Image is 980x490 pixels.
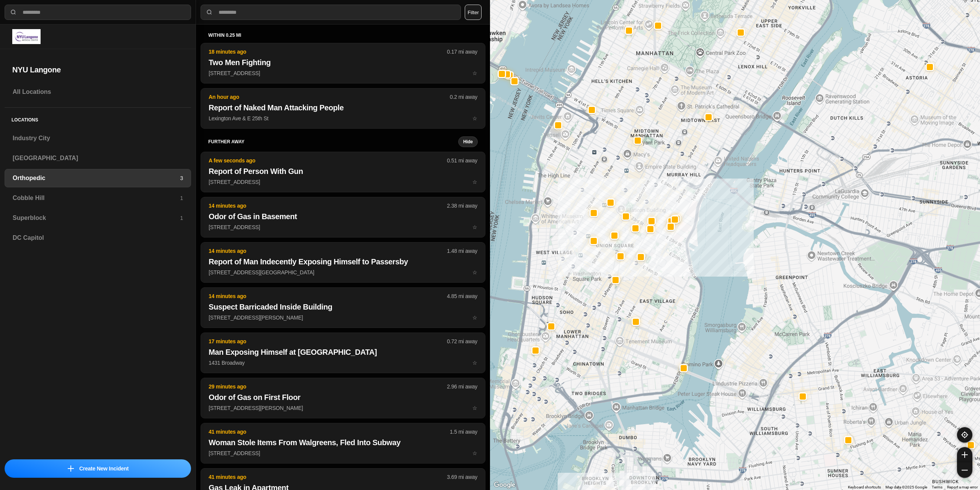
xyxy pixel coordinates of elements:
[450,428,477,436] p: 1.5 mi away
[206,8,213,16] img: search
[201,88,485,129] button: An hour ago0.2 mi awayReport of Naked Man Attacking PeopleLexington Ave & E 25th Ststar
[209,211,477,222] h2: Odor of Gas in Basement
[472,450,477,456] span: star
[209,157,447,164] p: A few seconds ago
[201,242,485,283] button: 14 minutes ago1.48 mi awayReport of Man Indecently Exposing Himself to Passersby[STREET_ADDRESS][...
[447,247,477,255] p: 1.48 mi away
[209,428,450,436] p: 41 minutes ago
[201,115,485,121] a: An hour ago0.2 mi awayReport of Naked Man Attacking PeopleLexington Ave & E 25th Ststar
[209,247,447,255] p: 14 minutes ago
[5,189,191,207] a: Cobble Hill1
[848,485,881,490] button: Keyboard shortcuts
[209,392,477,403] h2: Odor of Gas on First Floor
[472,269,477,275] span: star
[5,169,191,187] a: Orthopedic3
[447,202,477,210] p: 2.38 mi away
[209,404,477,412] p: [STREET_ADDRESS][PERSON_NAME]
[79,465,129,472] p: Create New Incident
[68,465,74,472] img: icon
[5,83,191,101] a: All Locations
[209,302,477,312] h2: Suspect Barricaded Inside Building
[209,166,477,177] h2: Report of Person With Gun
[13,193,180,203] h3: Cobble Hill
[201,314,485,321] a: 14 minutes ago4.85 mi awaySuspect Barricaded Inside Building[STREET_ADDRESS][PERSON_NAME]star
[5,108,191,129] h5: Locations
[209,338,447,345] p: 17 minutes ago
[472,315,477,321] span: star
[209,202,447,210] p: 14 minutes ago
[447,338,477,345] p: 0.72 mi away
[209,57,477,68] h2: Two Men Fighting
[201,224,485,230] a: 14 minutes ago2.38 mi awayOdor of Gas in Basement[STREET_ADDRESS]star
[447,48,477,56] p: 0.17 mi away
[472,179,477,185] span: star
[209,223,477,231] p: [STREET_ADDRESS]
[209,383,447,390] p: 29 minutes ago
[13,154,183,163] h3: [GEOGRAPHIC_DATA]
[180,194,183,202] p: 1
[961,431,968,438] img: recenter
[463,139,473,145] small: Hide
[947,485,978,489] a: Report a map error
[201,405,485,411] a: 29 minutes ago2.96 mi awayOdor of Gas on First Floor[STREET_ADDRESS][PERSON_NAME]star
[201,43,485,84] button: 18 minutes ago0.17 mi awayTwo Men Fighting[STREET_ADDRESS]star
[492,480,517,490] a: Open this area in Google Maps (opens a new window)
[201,333,485,373] button: 17 minutes ago0.72 mi awayMan Exposing Himself at [GEOGRAPHIC_DATA]1431 Broadwaystar
[13,134,183,143] h3: Industry City
[180,214,183,222] p: 1
[201,378,485,418] button: 29 minutes ago2.96 mi awayOdor of Gas on First Floor[STREET_ADDRESS][PERSON_NAME]star
[209,102,477,113] h2: Report of Naked Man Attacking People
[201,152,485,192] button: A few seconds ago0.51 mi awayReport of Person With Gun[STREET_ADDRESS]star
[472,70,477,76] span: star
[962,452,968,458] img: zoom-in
[201,450,485,456] a: 41 minutes ago1.5 mi awayWoman Stole Items From Walgreens, Fled Into Subway[STREET_ADDRESS]star
[201,70,485,76] a: 18 minutes ago0.17 mi awayTwo Men Fighting[STREET_ADDRESS]star
[12,64,183,75] h2: NYU Langone
[209,269,477,276] p: [STREET_ADDRESS][GEOGRAPHIC_DATA]
[201,287,485,328] button: 14 minutes ago4.85 mi awaySuspect Barricaded Inside Building[STREET_ADDRESS][PERSON_NAME]star
[447,292,477,300] p: 4.85 mi away
[447,383,477,390] p: 2.96 mi away
[209,178,477,186] p: [STREET_ADDRESS]
[209,347,477,357] h2: Man Exposing Himself at [GEOGRAPHIC_DATA]
[465,5,482,20] button: Filter
[5,149,191,167] a: [GEOGRAPHIC_DATA]
[5,129,191,147] a: Industry City
[209,115,477,122] p: Lexington Ave & E 25th St
[458,136,478,147] button: Hide
[450,93,477,101] p: 0.2 mi away
[5,229,191,247] a: DC Capitol
[13,174,180,183] h3: Orthopedic
[13,213,180,223] h3: Superblock
[472,360,477,366] span: star
[201,197,485,238] button: 14 minutes ago2.38 mi awayOdor of Gas in Basement[STREET_ADDRESS]star
[209,449,477,457] p: [STREET_ADDRESS]
[209,473,447,481] p: 41 minutes ago
[201,179,485,185] a: A few seconds ago0.51 mi awayReport of Person With Gun[STREET_ADDRESS]star
[957,427,972,442] button: recenter
[472,115,477,121] span: star
[209,93,450,101] p: An hour ago
[957,447,972,462] button: zoom-in
[472,224,477,230] span: star
[5,209,191,227] a: Superblock1
[962,467,968,473] img: zoom-out
[957,462,972,478] button: zoom-out
[13,87,183,97] h3: All Locations
[209,256,477,267] h2: Report of Man Indecently Exposing Himself to Passersby
[12,29,41,44] img: logo
[208,32,478,38] h5: within 0.25 mi
[10,8,17,16] img: search
[492,480,517,490] img: Google
[208,139,458,145] h5: further away
[201,269,485,275] a: 14 minutes ago1.48 mi awayReport of Man Indecently Exposing Himself to Passersby[STREET_ADDRESS][...
[932,485,942,489] a: Terms (opens in new tab)
[209,69,477,77] p: [STREET_ADDRESS]
[472,405,477,411] span: star
[447,473,477,481] p: 3.69 mi away
[209,48,447,56] p: 18 minutes ago
[209,437,477,448] h2: Woman Stole Items From Walgreens, Fled Into Subway
[180,174,183,182] p: 3
[209,292,447,300] p: 14 minutes ago
[201,359,485,366] a: 17 minutes ago0.72 mi awayMan Exposing Himself at [GEOGRAPHIC_DATA]1431 Broadwaystar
